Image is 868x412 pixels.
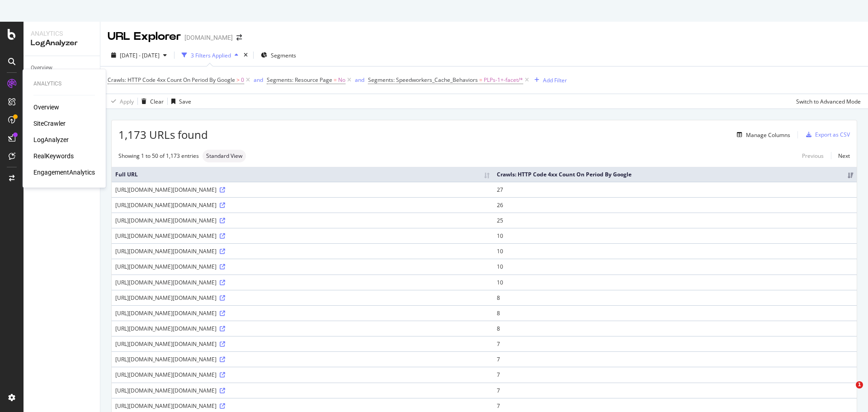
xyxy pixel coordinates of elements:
[33,119,66,128] a: SiteCrawler
[236,76,240,84] span: >
[242,51,250,60] div: times
[115,371,490,379] div: [URL][DOMAIN_NAME][DOMAIN_NAME]
[120,52,160,59] span: [DATE] - [DATE]
[33,152,74,161] a: RealKeywords
[150,98,164,105] div: Clear
[168,94,191,109] button: Save
[179,98,191,105] div: Save
[493,213,857,228] td: 25
[493,305,857,321] td: 8
[33,168,95,177] a: EngagementAnalytics
[184,33,233,42] div: [DOMAIN_NAME]
[338,74,345,86] span: No
[108,94,134,109] button: Apply
[206,153,242,159] span: Standard View
[796,98,861,105] div: Switch to Advanced Mode
[115,263,490,270] div: [URL][DOMAIN_NAME][DOMAIN_NAME]
[271,52,296,59] span: Segments
[112,167,493,182] th: Full URL: activate to sort column ascending
[115,201,490,209] div: [URL][DOMAIN_NAME][DOMAIN_NAME]
[837,381,859,403] iframe: Intercom live chat
[831,149,850,162] a: Next
[108,76,235,84] span: Crawls: HTTP Code 4xx Count On Period By Google
[31,63,52,73] div: Overview
[178,48,242,62] button: 3 Filters Applied
[31,38,93,48] div: LogAnalyzer
[115,387,490,394] div: [URL][DOMAIN_NAME][DOMAIN_NAME]
[33,135,69,144] a: LogAnalyzer
[355,76,364,84] div: and
[254,76,263,84] button: and
[531,75,567,85] button: Add Filter
[203,150,246,162] div: neutral label
[115,355,490,363] div: [URL][DOMAIN_NAME][DOMAIN_NAME]
[334,76,337,84] span: =
[493,383,857,398] td: 7
[115,279,490,286] div: [URL][DOMAIN_NAME][DOMAIN_NAME]
[115,325,490,332] div: [URL][DOMAIN_NAME][DOMAIN_NAME]
[479,76,482,84] span: =
[493,336,857,351] td: 7
[115,294,490,302] div: [URL][DOMAIN_NAME][DOMAIN_NAME]
[241,74,244,86] span: 0
[543,76,567,84] div: Add Filter
[493,197,857,213] td: 26
[493,228,857,243] td: 10
[257,48,300,62] button: Segments
[493,321,857,336] td: 8
[267,76,332,84] span: Segments: Resource Page
[31,29,93,38] div: Analytics
[368,76,478,84] span: Segments: Speedworkers_Cache_Behaviors
[484,74,523,86] span: PLPs-1+-facet/*
[118,152,199,160] div: Showing 1 to 50 of 1,173 entries
[31,63,94,73] a: Overview
[115,309,490,317] div: [URL][DOMAIN_NAME][DOMAIN_NAME]
[815,131,850,138] div: Export as CSV
[33,103,59,112] a: Overview
[115,217,490,224] div: [URL][DOMAIN_NAME][DOMAIN_NAME]
[493,182,857,197] td: 27
[108,48,170,62] button: [DATE] - [DATE]
[355,76,364,84] button: and
[115,402,490,410] div: [URL][DOMAIN_NAME][DOMAIN_NAME]
[802,128,850,142] button: Export as CSV
[115,340,490,348] div: [URL][DOMAIN_NAME][DOMAIN_NAME]
[191,52,231,59] div: 3 Filters Applied
[493,351,857,367] td: 7
[254,76,263,84] div: and
[493,259,857,274] td: 10
[493,290,857,305] td: 8
[115,232,490,240] div: [URL][DOMAIN_NAME][DOMAIN_NAME]
[856,381,863,388] span: 1
[33,80,95,88] div: Analytics
[493,167,857,182] th: Crawls: HTTP Code 4xx Count On Period By Google: activate to sort column ascending
[138,94,164,109] button: Clear
[793,94,861,109] button: Switch to Advanced Mode
[115,247,490,255] div: [URL][DOMAIN_NAME][DOMAIN_NAME]
[115,186,490,194] div: [URL][DOMAIN_NAME][DOMAIN_NAME]
[493,367,857,382] td: 7
[120,98,134,105] div: Apply
[236,34,242,41] div: arrow-right-arrow-left
[118,127,208,142] span: 1,173 URLs found
[733,129,790,140] button: Manage Columns
[108,29,181,44] div: URL Explorer
[493,243,857,259] td: 10
[746,131,790,139] div: Manage Columns
[493,275,857,290] td: 10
